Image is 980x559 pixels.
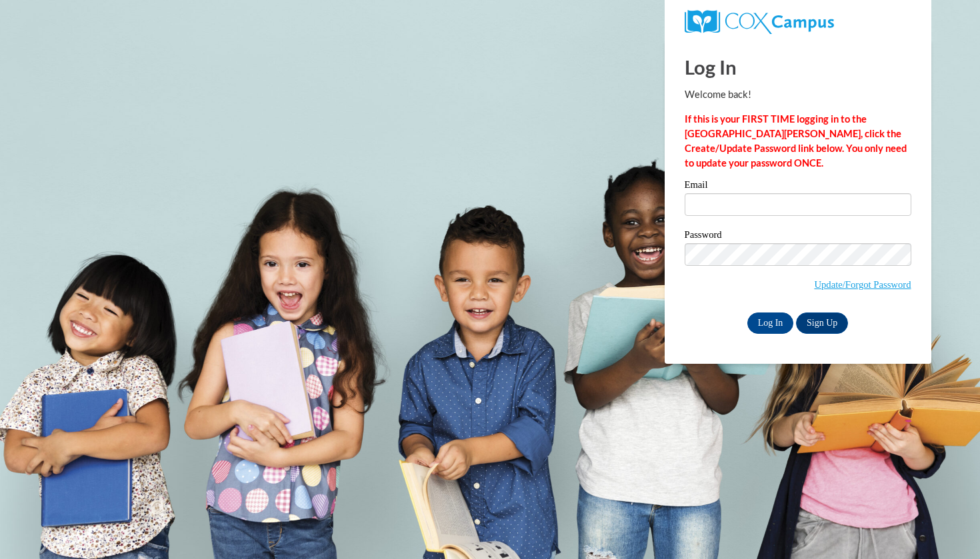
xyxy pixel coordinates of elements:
label: Email [685,180,911,193]
label: Password [685,230,911,243]
a: COX Campus [685,10,911,34]
a: Update/Forgot Password [814,279,911,290]
a: Sign Up [796,312,848,334]
h1: Log In [685,53,911,81]
strong: If this is your FIRST TIME logging in to the [GEOGRAPHIC_DATA][PERSON_NAME], click the Create/Upd... [685,113,907,169]
img: COX Campus [685,10,834,34]
input: Log In [747,312,794,334]
p: Welcome back! [685,87,911,102]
